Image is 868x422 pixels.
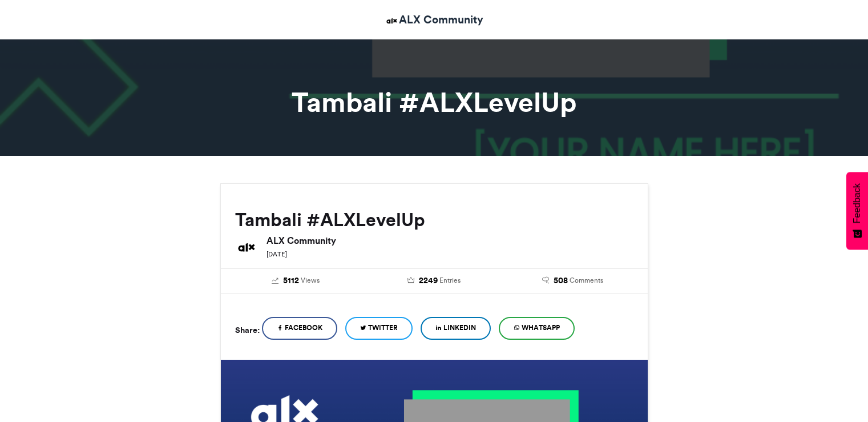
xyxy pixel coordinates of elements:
[512,275,633,287] a: 508 Comments
[439,275,461,286] span: Entries
[285,323,322,333] span: Facebook
[235,210,633,230] h2: Tambali #ALXLevelUp
[385,14,399,28] img: ALX Community
[267,250,287,258] small: [DATE]
[262,317,337,340] a: Facebook
[570,275,603,286] span: Comments
[522,323,560,333] span: WhatsApp
[499,317,575,340] a: WhatsApp
[368,323,398,333] span: Twitter
[421,317,491,340] a: LinkedIn
[301,275,320,286] span: Views
[852,183,862,223] span: Feedback
[419,275,438,287] span: 2249
[235,275,357,287] a: 5112 Views
[373,275,495,287] a: 2249 Entries
[267,236,633,245] h6: ALX Community
[235,236,258,259] img: ALX Community
[283,275,299,287] span: 5112
[345,317,413,340] a: Twitter
[118,89,751,116] h1: Tambali #ALXLevelUp
[554,275,568,287] span: 508
[235,323,260,337] h5: Share:
[385,11,483,28] a: ALX Community
[846,172,868,250] button: Feedback - Show survey
[443,323,476,333] span: LinkedIn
